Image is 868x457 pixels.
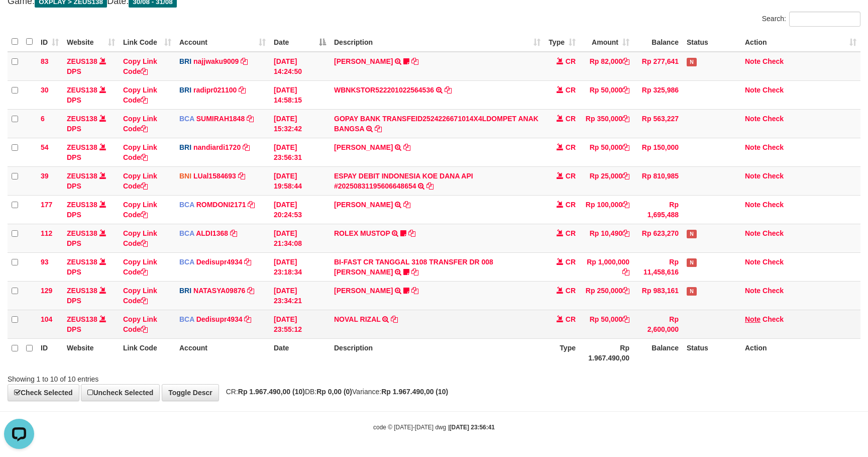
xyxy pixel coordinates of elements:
td: Rp 277,641 [633,52,683,81]
span: BCA [179,258,194,266]
span: BCA [179,229,194,237]
a: Copy Dedisupr4934 to clipboard [244,315,251,323]
a: Check [763,258,784,266]
strong: Rp 1.967.490,00 (10) [381,388,448,396]
th: Balance [633,338,683,367]
a: Copy Link Code [123,86,157,104]
a: Copy ROLEX MUSTOP to clipboard [408,229,415,237]
a: Copy TARI PRATIWI to clipboard [411,57,418,65]
td: [DATE] 23:55:12 [270,310,330,338]
td: DPS [63,80,119,109]
a: ZEUS138 [67,258,97,266]
span: CR [566,86,576,94]
a: Copy Link Code [123,315,157,333]
a: Copy Rp 82,000 to clipboard [622,57,629,65]
td: DPS [63,166,119,195]
a: ZEUS138 [67,287,97,295]
a: Note [745,115,761,123]
a: Note [745,143,761,151]
a: Copy Rp 250,000 to clipboard [622,287,629,295]
a: Copy Rp 50,000 to clipboard [622,143,629,151]
a: Check Selected [8,384,79,401]
th: Action: activate to sort column ascending [741,32,860,52]
a: Dedisupr4934 [196,258,243,266]
th: Description [330,338,545,367]
a: Note [745,287,761,295]
span: 6 [41,115,45,123]
span: 54 [41,143,49,151]
td: [DATE] 21:34:08 [270,224,330,252]
a: Check [763,229,784,237]
a: Copy LUal1584693 to clipboard [238,172,245,180]
span: BCA [179,201,194,209]
a: Copy Rp 25,000 to clipboard [622,172,629,180]
span: CR [566,115,576,123]
td: Rp 10,490 [580,224,633,252]
span: BRI [179,287,191,295]
a: Copy Link Code [123,201,157,219]
td: Rp 82,000 [580,52,633,81]
a: Copy WBNKSTOR522201022564536 to clipboard [445,86,452,94]
td: Rp 325,986 [633,80,683,109]
td: Rp 100,000 [580,195,633,224]
th: Link Code: activate to sort column ascending [119,32,175,52]
a: Copy NOVAL RIZAL to clipboard [391,315,398,323]
a: Check [763,57,784,65]
strong: Rp 1.967.490,00 (10) [238,388,305,396]
th: Description: activate to sort column ascending [330,32,545,52]
a: WBNKSTOR522201022564536 [334,86,434,94]
span: 177 [41,201,52,209]
td: DPS [63,109,119,138]
a: [PERSON_NAME] [334,57,393,65]
a: Check [763,86,784,94]
a: ZEUS138 [67,57,97,65]
a: Copy Rp 1,000,000 to clipboard [622,268,629,276]
span: CR [566,315,576,323]
a: ZEUS138 [67,201,97,209]
a: Copy Link Code [123,172,157,190]
td: [DATE] 14:24:50 [270,52,330,81]
input: Search: [789,12,860,27]
td: Rp 810,985 [633,166,683,195]
a: ALDI1368 [196,229,228,237]
a: Copy ALDI1368 to clipboard [230,229,237,237]
strong: Rp 0,00 (0) [316,388,352,396]
strong: [DATE] 23:56:41 [450,424,495,431]
a: Copy SUMIRAH1848 to clipboard [247,115,254,123]
a: Uncheck Selected [81,384,160,401]
a: Note [745,86,761,94]
td: [DATE] 14:58:15 [270,80,330,109]
a: Dedisupr4934 [196,315,243,323]
a: Toggle Descr [162,384,219,401]
td: Rp 150,000 [633,138,683,166]
span: BNI [179,172,191,180]
a: Copy ABDUL GAFUR to clipboard [403,201,410,209]
span: 83 [41,57,49,65]
a: Copy Link Code [123,115,157,133]
a: Copy Link Code [123,229,157,247]
a: Copy Rp 100,000 to clipboard [622,201,629,209]
a: Note [745,57,761,65]
span: 112 [41,229,52,237]
a: radipr021100 [193,86,237,94]
th: Date [270,338,330,367]
a: Copy Dedisupr4934 to clipboard [244,258,251,266]
a: [PERSON_NAME] [334,287,393,295]
td: Rp 11,458,616 [633,252,683,281]
a: ZEUS138 [67,229,97,237]
a: Copy Rp 350,000 to clipboard [622,115,629,123]
a: Check [763,287,784,295]
th: Website: activate to sort column ascending [63,32,119,52]
th: Action [741,338,860,367]
a: Copy radipr021100 to clipboard [239,86,246,94]
a: Note [745,201,761,209]
td: DPS [63,138,119,166]
span: CR [566,143,576,151]
span: CR [566,201,576,209]
th: ID: activate to sort column ascending [37,32,63,52]
td: [DATE] 23:56:31 [270,138,330,166]
a: ZEUS138 [67,172,97,180]
a: Copy Rp 50,000 to clipboard [622,86,629,94]
td: [DATE] 15:32:42 [270,109,330,138]
span: 39 [41,172,49,180]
